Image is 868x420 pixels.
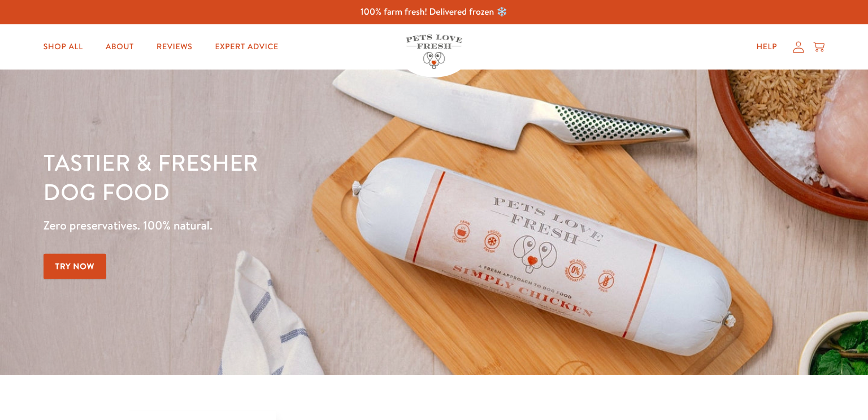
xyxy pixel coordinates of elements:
img: Pets Love Fresh [406,34,462,69]
h1: Tastier & fresher dog food [44,148,565,206]
a: Expert Advice [206,36,288,58]
a: Help [747,36,786,58]
a: Try Now [44,254,107,279]
a: About [97,36,143,58]
a: Shop All [34,36,92,58]
a: Reviews [147,36,201,58]
p: Zero preservatives. 100% natural. [44,215,565,236]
